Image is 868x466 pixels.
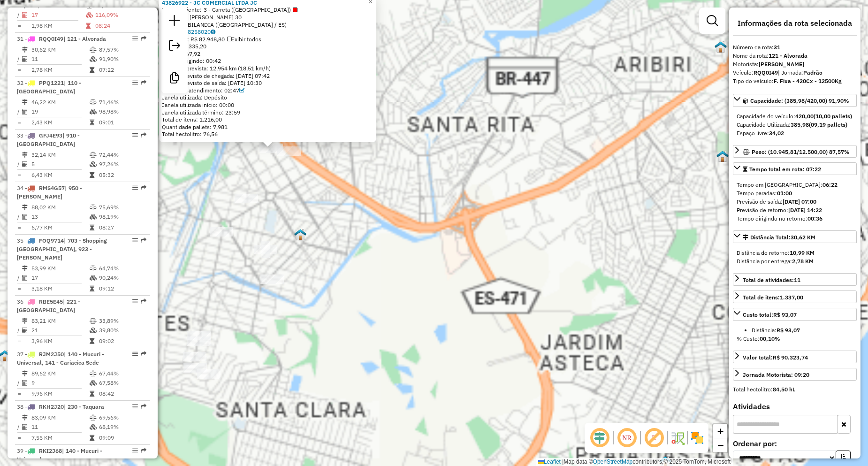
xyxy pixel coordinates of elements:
td: 09:09 [99,433,146,443]
strong: 00,10% [760,335,780,342]
i: Tempo total em rota [90,286,94,291]
span: 37 - [17,351,104,366]
a: Valor total:R$ 90.323,74 [733,351,857,363]
span: GFJ4E93 [39,132,62,139]
i: % de utilização da cubagem [90,328,97,333]
img: Exibir/Ocultar setores [690,430,705,445]
td: 5 [31,160,89,169]
div: Tempo dirigindo: 00:42 [162,57,373,65]
td: 88,02 KM [31,203,89,212]
i: % de utilização do peso [90,266,97,271]
button: Ordem crescente [836,451,851,465]
span: Capacidade: (385,98/420,00) 91,90% [750,97,849,104]
em: Opções [132,298,138,304]
div: Distância Total: [743,233,815,242]
div: Distância do retorno: [737,249,853,257]
td: 46,22 KM [31,98,89,107]
span: RKI2J68 [39,447,62,454]
i: Total de Atividades [22,12,28,18]
i: % de utilização da cubagem [90,109,97,115]
td: 72,44% [99,150,146,160]
i: % de utilização da cubagem [90,275,97,281]
td: / [17,326,22,335]
td: 83,09 KM [31,413,89,422]
strong: 31 [774,44,780,51]
td: / [17,422,22,432]
h4: Atividades [733,402,857,411]
div: Veículo: [733,69,857,77]
td: 2,78 KM [31,65,89,75]
div: Total hectolitro: [733,385,857,394]
td: 116,09% [95,10,146,20]
span: 36 - [17,298,80,313]
td: 98,98% [99,107,146,116]
strong: 1.337,00 [780,294,803,301]
div: Custo total:R$ 93,07 [733,322,857,347]
span: Ocultar NR [616,427,638,449]
strong: 01:00 [777,190,792,197]
div: Total de itens: 1.216,00 [162,116,373,123]
strong: [DATE] 07:00 [783,198,816,205]
i: Distância Total [22,371,28,376]
div: Horário previsto de saída: [DATE] 10:30 [162,79,373,87]
span: RKH2J20 [39,403,64,410]
td: 83,21 KM [31,316,89,326]
a: Exportar sessão [165,36,184,57]
span: 32 - [17,79,81,95]
a: Criar modelo [165,69,184,90]
i: Distância Total [22,205,28,210]
td: 1,98 KM [31,21,85,31]
a: Total de itens:1.337,00 [733,290,857,303]
div: Distância Total:30,62 KM [733,245,857,269]
em: Opções [132,132,138,138]
label: Ordenar por: [733,438,857,449]
i: Distância Total [22,266,28,271]
span: | 140 - Mucuri - Universal, 141 - Cariacica Sede [17,351,104,366]
td: 6,43 KM [31,170,89,180]
div: Previsão de retorno: [737,206,853,214]
div: Total hectolitro: 76,56 [162,130,373,138]
td: 97,26% [99,160,146,169]
img: Simulação- Jardim Marilândia [294,229,306,241]
div: Tempo paradas: [737,189,853,198]
div: Previsão de saída: [737,198,853,206]
span: 35 - [17,237,107,261]
a: Nova sessão e pesquisa [165,11,184,32]
td: = [17,284,22,293]
span: 39 - [17,447,102,463]
div: Motorista: [733,60,857,69]
td: / [17,10,22,20]
em: Rota exportada [141,298,146,304]
td: / [17,107,22,116]
span: | 221 - [GEOGRAPHIC_DATA] [17,298,80,313]
div: Capacidade Utilizada: [737,121,853,129]
td: 75,69% [99,203,146,212]
td: / [17,273,22,283]
td: 9,96 KM [31,389,89,398]
td: 67,58% [99,378,146,388]
i: % de utilização da cubagem [90,161,97,167]
a: Com service time [239,87,244,94]
td: 69,56% [99,413,146,422]
td: 08:42 [99,389,146,398]
a: Zoom out [713,438,727,452]
td: = [17,223,22,232]
td: = [17,389,22,398]
em: Opções [132,36,138,41]
span: | [562,458,563,465]
td: 68,19% [99,422,146,432]
td: 05:32 [99,170,146,180]
span: Ocultar deslocamento [588,427,611,449]
strong: [DATE] 14:22 [788,206,822,214]
div: Tipo de cliente: [162,6,373,14]
em: Rota exportada [141,185,146,191]
i: % de utilização da cubagem [90,56,97,62]
span: − [717,439,723,451]
strong: 00:36 [807,215,822,222]
span: | 950 - [PERSON_NAME] [17,184,82,200]
span: RJM2J50 [39,351,64,358]
i: % de utilização da cubagem [90,214,97,220]
td: 2,43 KM [31,118,89,127]
td: 13 [31,212,89,222]
strong: 10,99 KM [790,249,815,256]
